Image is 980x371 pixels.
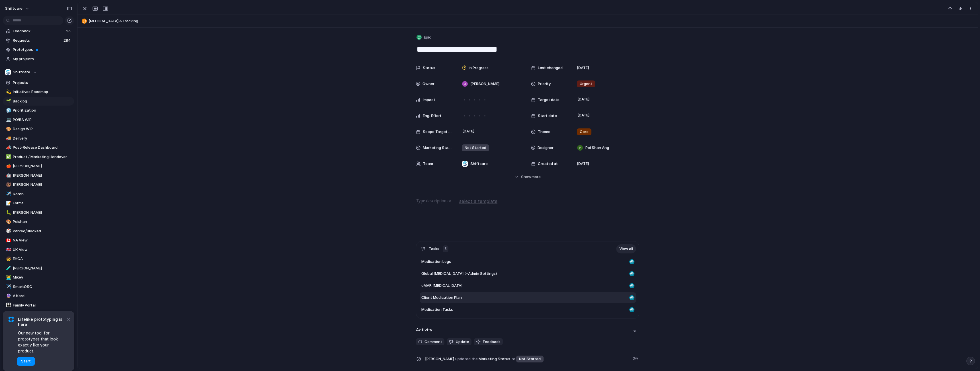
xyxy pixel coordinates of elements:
[6,107,10,114] div: 🧊
[3,264,74,273] div: 🧪[PERSON_NAME]
[423,129,452,135] span: Scope Target Date
[66,28,72,34] span: 25
[18,317,66,327] span: Lifelike prototyping is here
[421,307,453,312] span: Medication Tasks
[65,316,72,322] button: Dismiss
[6,135,10,142] div: 🚚
[80,17,975,26] button: [MEDICAL_DATA] & Tracking
[13,145,72,150] span: Post-Release Dashboard
[5,191,11,197] button: ✈️
[13,89,72,95] span: Initiatives Roadmap
[3,171,74,180] a: 🤖[PERSON_NAME]
[465,145,486,151] span: Not Started
[13,200,72,206] span: Forms
[6,200,10,207] div: 📝
[5,303,11,308] button: 👪
[3,143,74,152] div: 📣Post-Release Dashboard
[422,81,434,87] span: Owner
[6,228,10,234] div: 🎲
[5,210,11,215] button: 🐛
[6,144,10,151] div: 📣
[3,273,74,282] a: 👨‍💻Mikey
[6,265,10,271] div: 🧪
[13,256,72,262] span: EHCA
[585,145,609,151] span: Pei Shan Ang
[519,356,541,362] span: Not Started
[13,237,72,243] span: NA View
[461,128,476,135] span: [DATE]
[423,145,452,151] span: Marketing Status
[6,182,10,188] div: 🐻
[3,153,74,161] div: ✅Product / Marketing Handover
[580,81,592,87] span: Urgent
[3,292,74,300] a: 🔮Afford
[538,161,558,167] span: Created at
[5,108,11,113] button: 🧊
[425,356,454,362] span: [PERSON_NAME]
[470,81,499,87] span: [PERSON_NAME]
[3,162,74,170] div: 🍎[PERSON_NAME]
[447,338,471,346] button: Update
[6,256,10,262] div: 🧒
[458,197,498,205] button: select a template
[3,236,74,245] div: 🇨🇦NA View
[6,126,10,132] div: 🎨
[3,208,74,217] a: 🐛[PERSON_NAME]
[5,284,11,290] button: ✈️
[5,163,11,169] button: 🍎
[3,106,74,115] a: 🧊Prioritization
[13,136,72,141] span: Delivery
[5,136,11,141] button: 🚚
[3,97,74,106] div: 🌱Backlog
[17,357,35,366] button: Start
[577,161,589,167] span: [DATE]
[5,182,11,187] button: 🐻
[13,69,30,75] span: Shiftcare
[538,65,563,71] span: Last changed
[474,338,503,346] button: Feedback
[538,81,551,87] span: Priority
[3,283,74,291] div: ✈️SmartOSC
[3,227,74,235] div: 🎲Parked/Blocked
[6,209,10,216] div: 🐛
[3,45,74,54] a: Prototypes
[13,28,64,34] span: Feedback
[425,354,629,363] span: Marketing Status
[13,210,72,215] span: [PERSON_NAME]
[5,154,11,160] button: ✅
[5,126,11,132] button: 🎨
[483,339,501,345] span: Feedback
[6,293,10,299] div: 🔮
[424,339,442,345] span: Comment
[6,191,10,197] div: ✈️
[3,217,74,226] div: 🎨Peishan
[576,96,591,103] span: [DATE]
[538,145,554,151] span: Designer
[3,134,74,143] a: 🚚Delivery
[580,129,589,135] span: Core
[577,65,589,71] span: [DATE]
[13,163,72,169] span: [PERSON_NAME]
[459,198,497,205] span: select a template
[6,98,10,104] div: 🌱
[538,113,557,119] span: Start date
[3,125,74,133] a: 🎨Design WIP
[13,303,72,308] span: Family Portal
[3,180,74,189] div: 🐻[PERSON_NAME]
[21,358,31,364] span: Start
[6,219,10,225] div: 🎨
[5,117,11,123] button: 💻
[421,259,451,265] span: Medication Logs
[13,293,72,299] span: Afford
[13,228,72,234] span: Parked/Blocked
[6,302,10,309] div: 👪
[469,65,489,71] span: In Progress
[424,35,431,40] span: Epic
[416,338,444,346] button: Comment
